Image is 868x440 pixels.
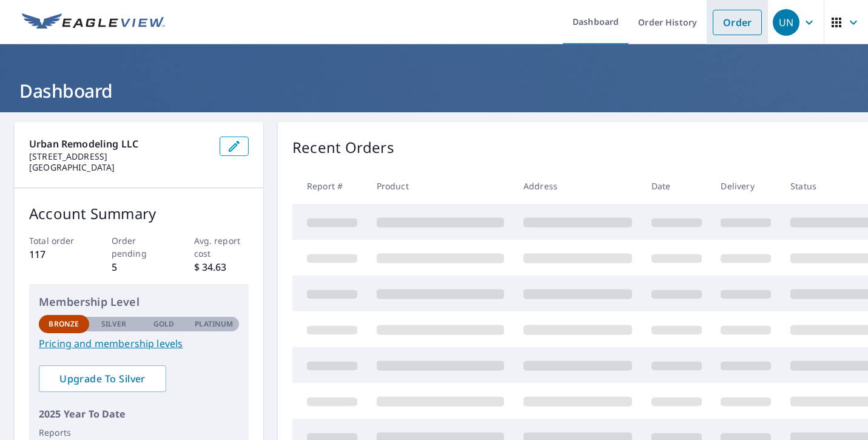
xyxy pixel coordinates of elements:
p: Gold [153,319,174,330]
p: [GEOGRAPHIC_DATA] [29,162,210,173]
p: Recent Orders [292,137,394,158]
p: 2025 Year To Date [39,407,239,421]
th: Address [514,168,642,204]
p: Bronze [49,319,79,330]
p: Total order [29,234,84,247]
p: 117 [29,247,84,262]
p: Membership Level [39,294,239,310]
p: Silver [101,319,127,330]
p: $ 34.63 [194,260,249,274]
th: Date [642,168,712,204]
p: Order pending [112,234,167,260]
h1: Dashboard [15,78,853,103]
a: Upgrade To Silver [39,365,166,392]
p: Account Summary [29,203,249,225]
p: 5 [112,260,167,274]
th: Report # [292,168,367,204]
p: Platinum [195,319,233,330]
th: Delivery [711,168,781,204]
a: Pricing and membership levels [39,336,239,351]
p: Avg. report cost [194,234,249,260]
div: UN [773,9,799,36]
span: Upgrade To Silver [49,372,156,385]
p: Urban Remodeling LLC [29,137,210,151]
img: EV Logo [22,13,165,32]
a: Order [713,10,762,35]
p: [STREET_ADDRESS] [29,151,210,162]
th: Product [367,168,514,204]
